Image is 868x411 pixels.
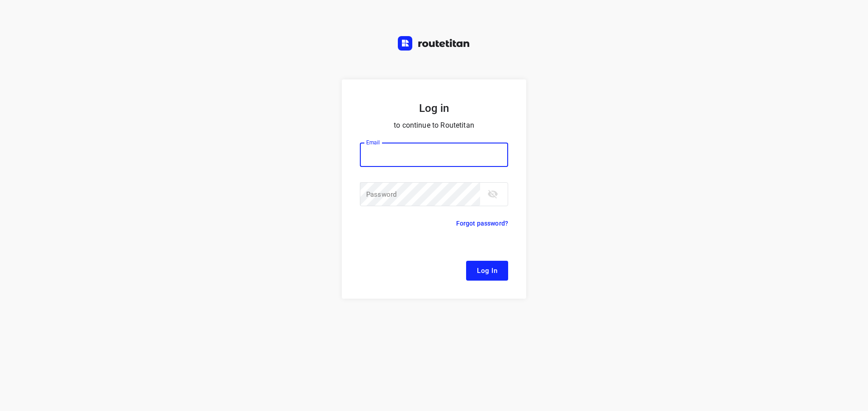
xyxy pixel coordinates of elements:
span: Log In [477,265,497,277]
p: to continue to Routetitan [360,119,508,132]
button: Log In [466,261,508,281]
h5: Log in [360,101,508,115]
img: Routetitan [398,36,470,51]
button: toggle password visibility [484,185,502,203]
p: Forgot password? [456,218,508,229]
